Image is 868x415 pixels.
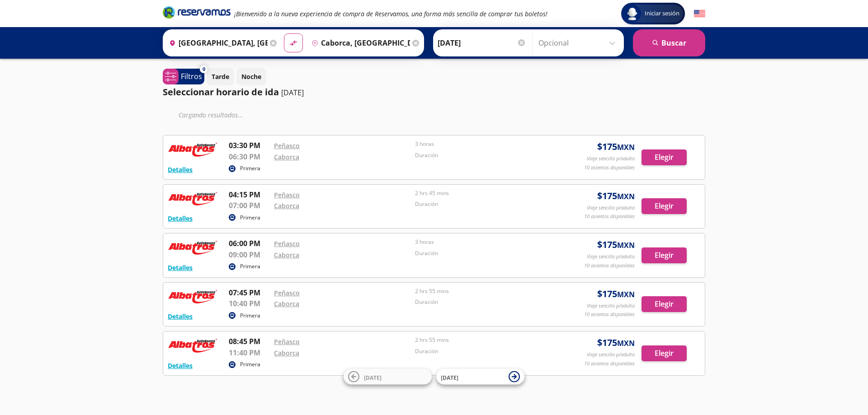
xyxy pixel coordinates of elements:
[274,191,300,199] a: Peñasco
[168,165,193,174] button: Detalles
[240,214,260,222] p: Primera
[617,289,635,299] small: MXN
[584,311,635,318] p: 10 asientos disponibles
[308,32,410,54] input: Buscar Destino
[241,72,261,81] p: Noche
[179,111,243,119] em: Cargando resultados ...
[168,214,193,223] button: Detalles
[229,298,269,309] p: 10:40 PM
[584,360,635,368] p: 10 asientos disponibles
[415,287,552,295] p: 2 hrs 55 mins
[415,189,552,197] p: 2 hrs 45 mins
[163,69,204,84] button: 0Filtros
[584,213,635,220] p: 10 asientos disponibles
[587,302,635,310] p: Viaje sencillo p/adulto
[274,289,300,297] a: Peñasco
[212,72,229,81] p: Tarde
[415,151,552,159] p: Duración
[168,312,193,321] button: Detalles
[229,287,269,298] p: 07:45 PM
[281,87,304,98] p: [DATE]
[587,351,635,359] p: Viaje sencillo p/adulto
[344,369,432,385] button: [DATE]
[597,238,635,252] span: $ 175
[236,68,266,85] button: Noche
[587,253,635,261] p: Viaje sencillo p/adulto
[229,336,269,347] p: 08:45 PM
[538,32,619,54] input: Opcional
[274,141,300,150] a: Peñasco
[240,360,260,368] p: Primera
[163,5,231,19] i: Brand Logo
[274,201,299,210] a: Caborca
[274,251,299,259] a: Caborca
[436,369,524,385] button: [DATE]
[617,338,635,348] small: MXN
[165,32,268,54] input: Buscar Origen
[168,336,217,354] img: RESERVAMOS
[587,155,635,163] p: Viaje sencillo p/adulto
[415,140,552,148] p: 3 horas
[163,5,231,22] a: Brand Logo
[642,198,687,214] button: Elegir
[694,8,705,19] button: English
[181,71,202,82] p: Filtros
[229,238,269,249] p: 06:00 PM
[229,140,269,151] p: 03:30 PM
[229,200,269,211] p: 07:00 PM
[617,142,635,152] small: MXN
[168,189,217,207] img: RESERVAMOS
[642,149,687,165] button: Elegir
[274,239,300,248] a: Peñasco
[642,345,687,361] button: Elegir
[163,85,279,99] p: Seleccionar horario de ida
[415,298,552,306] p: Duración
[441,373,458,381] span: [DATE]
[274,299,299,308] a: Caborca
[641,9,683,18] span: Iniciar sesión
[229,347,269,358] p: 11:40 PM
[168,140,217,158] img: RESERVAMOS
[203,65,205,73] span: 0
[168,263,193,272] button: Detalles
[415,347,552,355] p: Duración
[438,32,526,54] input: Elegir Fecha
[642,296,687,312] button: Elegir
[587,204,635,212] p: Viaje sencillo p/adulto
[274,337,300,346] a: Peñasco
[415,200,552,208] p: Duración
[584,164,635,172] p: 10 asientos disponibles
[168,361,193,370] button: Detalles
[229,249,269,260] p: 09:00 PM
[207,68,234,85] button: Tarde
[597,287,635,301] span: $ 175
[364,373,382,381] span: [DATE]
[415,238,552,246] p: 3 horas
[234,9,547,18] em: ¡Bienvenido a la nueva experiencia de compra de Reservamos, una forma más sencilla de comprar tus...
[274,153,299,161] a: Caborca
[633,29,705,56] button: Buscar
[229,151,269,162] p: 06:30 PM
[597,189,635,203] span: $ 175
[240,164,260,173] p: Primera
[597,336,635,350] span: $ 175
[584,262,635,270] p: 10 asientos disponibles
[240,312,260,320] p: Primera
[240,262,260,270] p: Primera
[168,287,217,305] img: RESERVAMOS
[597,140,635,154] span: $ 175
[415,249,552,257] p: Duración
[617,191,635,201] small: MXN
[617,240,635,250] small: MXN
[274,349,299,357] a: Caborca
[229,189,269,200] p: 04:15 PM
[642,247,687,263] button: Elegir
[168,238,217,256] img: RESERVAMOS
[415,336,552,344] p: 2 hrs 55 mins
